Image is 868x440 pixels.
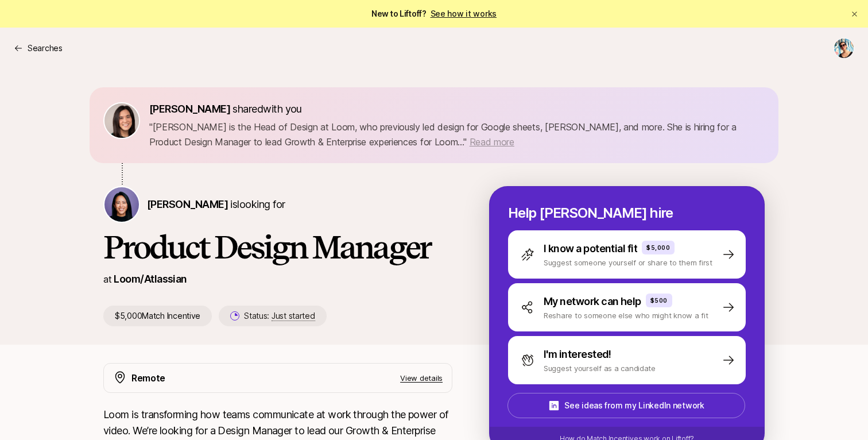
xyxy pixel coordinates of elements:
p: is looking for [147,196,285,213]
p: $500 [650,296,668,305]
img: 71d7b91d_d7cb_43b4_a7ea_a9b2f2cc6e03.jpg [104,103,139,138]
p: I know a potential fit [544,241,637,257]
span: [PERSON_NAME] [149,103,230,115]
p: $5,000 [646,243,670,252]
button: Jaclyn McKay [834,38,854,59]
p: Searches [28,41,63,55]
span: [PERSON_NAME] [147,198,228,210]
p: $5,000 Match Incentive [103,306,212,326]
a: Loom/Atlassian [114,273,187,285]
p: Help [PERSON_NAME] hire [508,205,746,221]
p: My network can help [544,294,641,310]
button: See ideas from my LinkedIn network [507,393,745,418]
span: New to Liftoff? [371,7,497,21]
p: I'm interested! [544,346,611,362]
p: " [PERSON_NAME] is the Head of Design at Loom, who previously led design for Google sheets, [PERS... [149,119,765,149]
span: with you [263,103,302,115]
p: Reshare to someone else who might know a fit [544,310,708,321]
p: Remote [131,370,165,385]
p: See ideas from my LinkedIn network [564,399,704,412]
p: shared [149,101,307,117]
p: at [103,272,111,287]
span: Just started [272,311,315,321]
p: View details [400,372,443,384]
p: Suggest someone yourself or share to them first [544,257,712,268]
p: Status: [244,309,315,323]
p: Suggest yourself as a candidate [544,362,656,374]
img: Jaclyn McKay [834,38,854,58]
a: See how it works [431,9,497,18]
span: Read more [470,136,514,148]
h1: Product Design Manager [103,230,452,264]
img: Christina White [104,187,139,222]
